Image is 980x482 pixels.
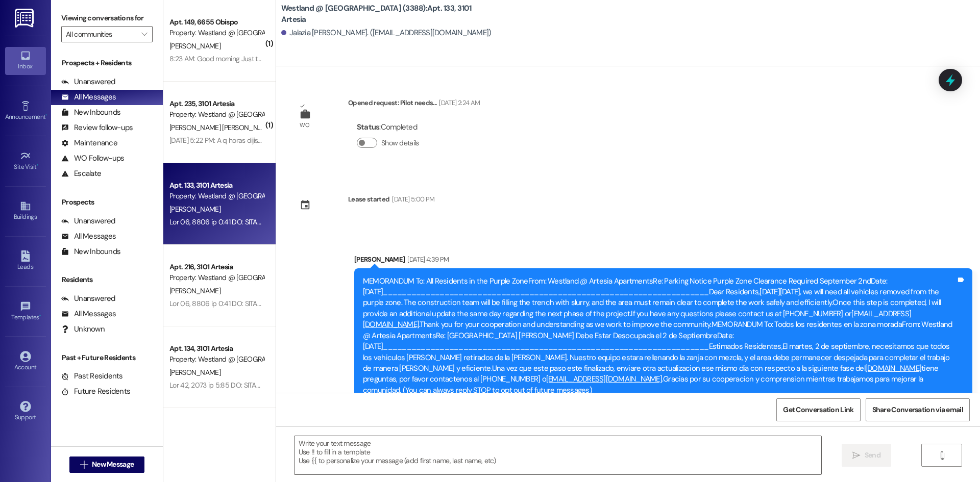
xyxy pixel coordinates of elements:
i:  [852,451,860,460]
div: All Messages [61,309,116,319]
div: [DATE] 2:24 AM [436,97,480,108]
div: Unknown [61,324,105,335]
span: Share Conversation via email [872,404,963,415]
span: • [39,312,41,319]
a: Site Visit • [5,147,46,175]
label: Viewing conversations for [61,10,153,26]
div: All Messages [61,231,116,242]
div: Residents [51,274,163,285]
div: Property: Westland @ [GEOGRAPHIC_DATA] (3388) [169,109,264,120]
b: Status [357,122,380,132]
button: Get Conversation Link [776,398,860,421]
b: Westland @ [GEOGRAPHIC_DATA] (3388): Apt. 133, 3101 Artesia [281,3,485,25]
div: Unanswered [61,216,115,226]
div: Past + Future Residents [51,352,163,363]
div: Escalate [61,168,101,179]
i:  [80,461,88,469]
div: Apt. 149, 6655 Obispo [169,17,264,28]
div: Property: Westland @ [GEOGRAPHIC_DATA] (3388) [169,191,264,201]
span: [PERSON_NAME] [PERSON_NAME] [169,123,276,132]
span: New Message [92,459,134,470]
a: Account [5,348,46,375]
button: Share Conversation via email [866,398,970,421]
a: [EMAIL_ADDRESS][DOMAIN_NAME] [546,374,662,384]
div: New Inbounds [61,107,120,118]
div: Past Residents [61,371,123,382]
button: New Message [69,456,145,473]
img: ResiDesk Logo [15,9,36,28]
div: Unanswered [61,293,115,304]
div: Maintenance [61,138,117,148]
i:  [938,451,946,460]
div: Prospects + Residents [51,58,163,68]
div: Apt. 216, 3101 Artesia [169,262,264,272]
a: [DOMAIN_NAME] [865,363,921,373]
div: [DATE] 4:39 PM [405,254,449,265]
div: [DATE] 5:00 PM [389,194,434,205]
span: • [37,162,38,169]
a: Leads [5,247,46,275]
span: [PERSON_NAME] [169,286,220,295]
div: Apt. 235, 3101 Artesia [169,98,264,109]
span: [PERSON_NAME] [169,41,220,50]
span: Get Conversation Link [783,404,853,415]
span: • [45,112,47,119]
div: Unanswered [61,77,115,87]
input: All communities [66,26,136,42]
button: Send [842,444,891,467]
i:  [141,30,147,38]
div: [DATE] 5:22 PM: A q horas dijiste alas 5 [169,136,283,145]
div: Prospects [51,197,163,208]
div: Apt. 134, 3101 Artesia [169,343,264,354]
div: All Messages [61,92,116,103]
span: [PERSON_NAME] [169,205,220,214]
div: MEMORANDUM To: All Residents in the Purple ZoneFrom: Westland @ Artesia ApartmentsRe: Parking Not... [363,276,956,396]
div: [PERSON_NAME] [354,254,972,268]
div: : Completed [357,119,423,135]
div: Future Residents [61,386,130,397]
div: Property: Westland @ [GEOGRAPHIC_DATA] (3388) [169,272,264,283]
span: [PERSON_NAME] [169,368,220,377]
div: Property: Westland @ [GEOGRAPHIC_DATA] (3388) [169,28,264,38]
div: Property: Westland @ [GEOGRAPHIC_DATA] (3388) [169,354,264,365]
a: Inbox [5,47,46,74]
div: Jalazia [PERSON_NAME]. ([EMAIL_ADDRESS][DOMAIN_NAME]) [281,28,492,38]
a: Support [5,398,46,425]
div: Review follow-ups [61,122,133,133]
a: Templates • [5,298,46,325]
div: Apt. 133, 3101 Artesia [169,180,264,191]
a: [EMAIL_ADDRESS][DOMAIN_NAME] [363,309,911,329]
span: Send [865,450,880,461]
a: Buildings [5,197,46,225]
div: Opened request: Pilot needs... [348,97,480,112]
div: WO [300,120,309,131]
label: Show details [381,138,419,148]
div: WO Follow-ups [61,153,124,164]
div: Lease started [348,194,390,205]
div: New Inbounds [61,246,120,257]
